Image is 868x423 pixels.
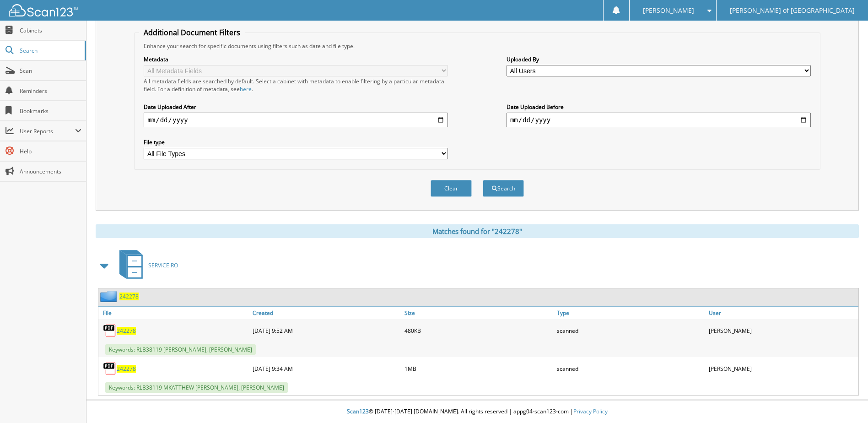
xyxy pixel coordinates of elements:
img: folder2.png [100,291,119,302]
div: scanned [555,359,706,378]
a: 242278 [117,365,136,373]
iframe: Chat Widget [822,379,868,423]
button: Search [483,180,524,197]
div: [PERSON_NAME] [706,321,858,340]
span: [PERSON_NAME] [643,8,694,13]
span: [PERSON_NAME] of [GEOGRAPHIC_DATA] [730,8,855,13]
span: Scan [20,67,81,75]
a: Created [250,307,402,319]
span: SERVICE RO [148,261,178,269]
label: Date Uploaded Before [507,103,811,111]
label: Metadata [144,55,448,63]
span: Reminders [20,87,81,95]
div: Matches found for "242278" [96,224,859,238]
span: Scan123 [347,407,369,415]
label: Uploaded By [507,55,811,63]
a: 242278 [117,327,136,335]
button: Clear [431,180,472,197]
div: Enhance your search for specific documents using filters such as date and file type. [139,42,815,50]
label: Date Uploaded After [144,103,448,111]
div: 1MB [402,359,554,378]
div: scanned [555,321,706,340]
div: All metadata fields are searched by default. Select a cabinet with metadata to enable filtering b... [144,77,448,93]
div: [DATE] 9:52 AM [250,321,402,340]
div: © [DATE]-[DATE] [DOMAIN_NAME]. All rights reserved | appg04-scan123-com | [86,401,868,423]
a: User [706,307,858,319]
div: 480KB [402,321,554,340]
a: SERVICE RO [114,247,178,283]
div: [PERSON_NAME] [706,359,858,378]
a: here [240,85,252,93]
a: Size [402,307,554,319]
span: Help [20,147,81,155]
a: 242278 [119,293,139,300]
span: Keywords: RLB38119 [PERSON_NAME], [PERSON_NAME] [105,344,256,355]
span: Announcements [20,168,81,175]
span: Keywords: RLB38119 MKATTHEW [PERSON_NAME], [PERSON_NAME] [105,382,288,393]
img: PDF.png [103,324,117,337]
input: start [144,113,448,127]
span: Cabinets [20,27,81,34]
a: Type [555,307,706,319]
legend: Additional Document Filters [139,27,245,38]
img: PDF.png [103,362,117,375]
label: File type [144,138,448,146]
img: scan123-logo-white.svg [9,4,78,16]
span: User Reports [20,127,75,135]
div: [DATE] 9:34 AM [250,359,402,378]
a: Privacy Policy [573,407,608,415]
span: Search [20,47,80,54]
a: File [98,307,250,319]
span: Bookmarks [20,107,81,115]
input: end [507,113,811,127]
